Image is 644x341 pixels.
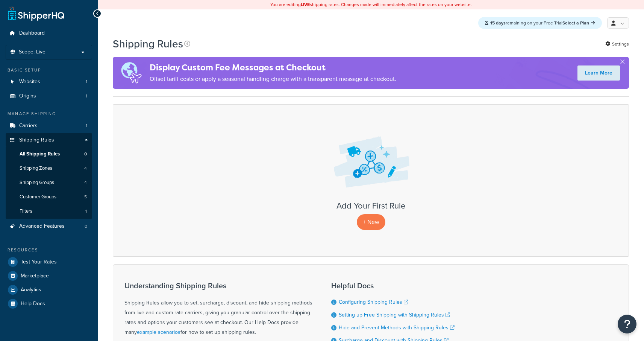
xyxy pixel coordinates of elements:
[6,255,92,269] a: Test Your Rates
[6,190,92,204] a: Customer Groups 5
[6,190,92,204] li: Customer Groups
[6,283,92,297] a: Analytics
[562,20,595,26] a: Select a Plan
[86,79,87,85] span: 1
[6,89,92,103] li: Origins
[19,223,65,230] span: Advanced Features
[478,17,602,29] div: remaining on your Free Trial
[6,204,92,218] a: Filters 1
[6,219,92,233] li: Advanced Features
[137,328,180,336] a: example scenarios
[6,176,92,190] a: Shipping Groups 4
[618,315,636,333] button: Open Resource Center
[6,75,92,89] a: Websites 1
[85,208,87,215] span: 1
[301,1,310,8] b: LIVE
[490,20,506,26] strong: 15 days
[6,297,92,311] a: Help Docs
[84,151,87,157] span: 0
[357,214,385,230] p: + New
[86,93,87,99] span: 1
[113,57,150,89] img: duties-banner-06bc72dcb5fe05cb3f9472aba00be2ae8eb53ab6f0d8bb03d382ba314ac3c341.png
[21,287,41,293] span: Analytics
[124,282,312,290] h3: Understanding Shipping Rules
[6,147,92,161] li: All Shipping Rules
[577,65,620,81] a: Learn More
[124,282,312,337] div: Shipping Rules allow you to set, surcharge, discount, and hide shipping methods from live and cus...
[339,324,455,332] a: Hide and Prevent Methods with Shipping Rules
[6,26,92,40] a: Dashboard
[19,93,36,99] span: Origins
[6,176,92,190] li: Shipping Groups
[21,259,57,265] span: Test Your Rates
[20,151,60,157] span: All Shipping Rules
[20,208,32,215] span: Filters
[339,311,450,319] a: Setting up Free Shipping with Shipping Rules
[6,89,92,103] a: Origins 1
[85,223,87,230] span: 0
[84,194,87,200] span: 5
[6,119,92,133] li: Carriers
[20,165,52,172] span: Shipping Zones
[6,147,92,161] a: All Shipping Rules 0
[150,74,396,84] p: Offset tariff costs or apply a seasonal handling charge with a transparent message at checkout.
[6,75,92,89] li: Websites
[6,204,92,218] li: Filters
[6,119,92,133] a: Carriers 1
[86,123,87,129] span: 1
[6,133,92,219] li: Shipping Rules
[6,67,92,73] div: Basic Setup
[19,49,45,55] span: Scope: Live
[21,301,45,307] span: Help Docs
[6,161,92,175] li: Shipping Zones
[6,219,92,233] a: Advanced Features 0
[150,61,396,74] h4: Display Custom Fee Messages at Checkout
[84,180,87,186] span: 4
[19,123,38,129] span: Carriers
[20,180,54,186] span: Shipping Groups
[113,37,183,51] h1: Shipping Rules
[331,282,455,290] h3: Helpful Docs
[6,111,92,117] div: Manage Shipping
[19,79,40,85] span: Websites
[21,273,49,279] span: Marketplace
[6,161,92,175] a: Shipping Zones 4
[8,6,64,21] a: ShipperHQ Home
[84,165,87,172] span: 4
[6,247,92,253] div: Resources
[121,201,621,210] h3: Add Your First Rule
[339,298,408,306] a: Configuring Shipping Rules
[19,30,45,37] span: Dashboard
[20,194,56,200] span: Customer Groups
[6,269,92,283] a: Marketplace
[605,39,629,49] a: Settings
[19,137,54,143] span: Shipping Rules
[6,133,92,147] a: Shipping Rules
